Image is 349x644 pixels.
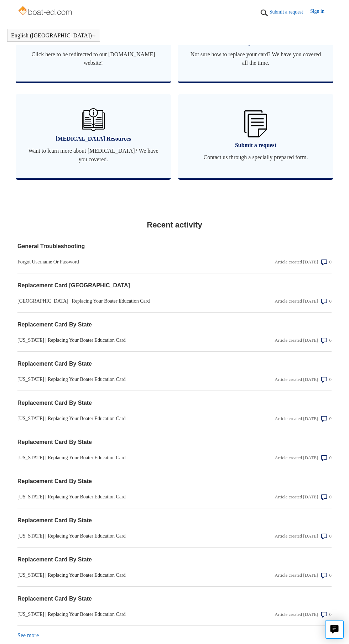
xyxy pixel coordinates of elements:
[275,611,318,618] div: Article created [DATE]
[17,242,237,251] a: General Troubleshooting
[17,320,237,329] a: Replacement Card By State
[17,297,237,305] a: [GEOGRAPHIC_DATA] | Replacing Your Boater Education Card
[17,376,237,383] a: [US_STATE] | Replacing Your Boater Education Card
[26,147,160,164] span: Want to learn more about [MEDICAL_DATA]? We have you covered.
[82,108,105,131] img: 01HZPCYVZMCNPYXCC0DPA2R54M
[17,493,237,501] a: [US_STATE] | Replacing Your Boater Education Card
[17,438,237,446] a: Replacement Card By State
[17,281,237,290] a: Replacement Card [GEOGRAPHIC_DATA]
[17,477,237,486] a: Replacement Card By State
[310,7,332,18] a: Sign in
[17,454,237,461] a: [US_STATE] | Replacing Your Boater Education Card
[17,399,237,407] a: Replacement Card By State
[26,135,160,143] span: [MEDICAL_DATA] Resources
[17,555,237,564] a: Replacement Card By State
[17,516,237,525] a: Replacement Card By State
[17,571,237,579] a: [US_STATE] | Replacing Your Boater Education Card
[275,415,318,422] div: Article created [DATE]
[275,454,318,461] div: Article created [DATE]
[17,219,332,231] h2: Recent activity
[275,572,318,579] div: Article created [DATE]
[26,50,160,67] span: Click here to be redirected to our [DOMAIN_NAME] website!
[178,94,333,178] a: Submit a request Contact us through a specially prepared form.
[189,153,323,162] span: Contact us through a specially prepared form.
[275,533,318,540] div: Article created [DATE]
[275,258,318,266] div: Article created [DATE]
[325,620,344,639] button: Live chat
[17,336,237,344] a: [US_STATE] | Replacing Your Boater Education Card
[17,632,39,638] a: See more
[16,94,171,178] a: [MEDICAL_DATA] Resources Want to learn more about [MEDICAL_DATA]? We have you covered.
[189,50,323,67] span: Not sure how to replace your card? We have you covered all the time.
[189,141,323,150] span: Submit a request
[17,532,237,540] a: [US_STATE] | Replacing Your Boater Education Card
[275,337,318,344] div: Article created [DATE]
[17,258,237,266] a: Forgot Username Or Password
[275,376,318,383] div: Article created [DATE]
[11,32,96,39] button: English ([GEOGRAPHIC_DATA])
[17,595,237,603] a: Replacement Card By State
[17,360,237,368] a: Replacement Card By State
[17,415,237,422] a: [US_STATE] | Replacing Your Boater Education Card
[270,8,310,16] a: Submit a request
[17,611,237,618] a: [US_STATE] | Replacing Your Boater Education Card
[275,493,318,501] div: Article created [DATE]
[259,7,270,18] img: 01HZPCYTXV3JW8MJV9VD7EMK0H
[244,110,267,138] img: 01HZPCYW3NK71669VZTW7XY4G9
[275,298,318,305] div: Article created [DATE]
[17,4,74,19] img: Boat-Ed Help Center home page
